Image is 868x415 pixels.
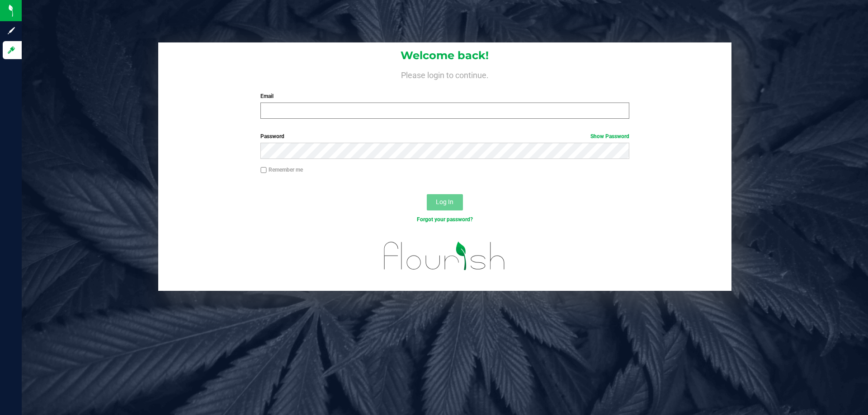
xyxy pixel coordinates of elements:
[436,198,453,205] span: Log In
[417,216,473,223] a: Forgot your password?
[7,26,16,35] inline-svg: Sign up
[373,233,516,279] img: flourish_logo.svg
[158,50,731,61] h1: Welcome back!
[260,167,267,173] input: Remember me
[7,46,16,55] inline-svg: Log in
[260,92,629,100] label: Email
[260,166,303,174] label: Remember me
[158,69,731,79] h4: Please login to continue.
[260,133,284,140] span: Password
[427,194,463,210] button: Log In
[590,133,629,140] a: Show Password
